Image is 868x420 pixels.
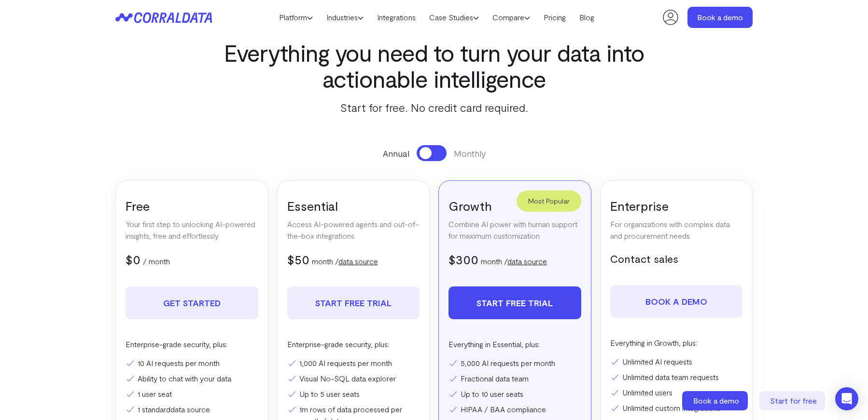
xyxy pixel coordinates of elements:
h3: Enterprise [610,198,743,214]
h3: Growth [448,198,581,214]
a: Compare [486,10,537,25]
p: Your first step to unlocking AI-powered insights, free and effortlessly [126,218,258,242]
a: Pricing [537,10,573,25]
h3: Free [126,198,258,214]
li: HIPAA / BAA compliance [448,404,581,415]
li: 1 user seat [126,388,258,400]
li: 5,000 AI requests per month [448,357,581,369]
a: Book a demo [687,7,753,28]
li: Unlimited AI requests [610,356,743,367]
li: Fractional data team [448,373,581,384]
a: Start free trial [287,286,420,319]
li: 1 standard [126,404,258,415]
li: Up to 5 user seats [287,388,420,400]
li: Unlimited custom integrations [610,402,743,414]
p: Enterprise-grade security, plus: [126,339,258,350]
a: Start free trial [448,286,581,319]
p: / month [143,256,170,267]
a: Book a demo [610,285,743,318]
p: Enterprise-grade security, plus: [287,339,420,350]
p: Everything in Essential, plus: [448,339,581,350]
div: Most Popular [517,190,581,212]
li: Ability to chat with your data [126,373,258,384]
p: For organizations with complex data and procurement needs [610,218,743,242]
a: Book a demo [682,391,750,410]
div: Open Intercom Messenger [835,387,858,410]
h3: Essential [287,198,420,214]
li: Unlimited data team requests [610,371,743,383]
span: $300 [448,252,478,267]
span: Start for free [770,396,817,405]
a: Get Started [126,286,258,319]
p: Combine AI power with human support for maximum customization [448,218,581,242]
span: $50 [287,252,309,267]
span: Monthly [454,147,486,160]
h3: Everything you need to turn your data into actionable intelligence [209,40,659,92]
a: data source [507,257,547,266]
a: Blog [573,10,601,25]
a: Case Studies [422,10,486,25]
p: month / [481,256,547,267]
li: 10 AI requests per month [126,357,258,369]
a: data source [338,257,378,266]
span: Annual [383,147,409,160]
li: Visual No-SQL data explorer [287,373,420,384]
p: Everything in Growth, plus: [610,337,743,349]
span: $0 [126,252,140,267]
a: Integrations [370,10,422,25]
a: data source [170,405,210,414]
a: Platform [272,10,320,25]
h5: Contact sales [610,251,743,266]
li: 1,000 AI requests per month [287,357,420,369]
a: Start for free [759,391,827,410]
li: Unlimited users [610,387,743,398]
span: Book a demo [693,396,739,405]
li: Up to 10 user seats [448,388,581,400]
p: Start for free. No credit card required. [209,99,659,116]
a: Industries [320,10,370,25]
p: month / [312,256,378,267]
p: Access AI-powered agents and out-of-the-box integrations [287,218,420,242]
